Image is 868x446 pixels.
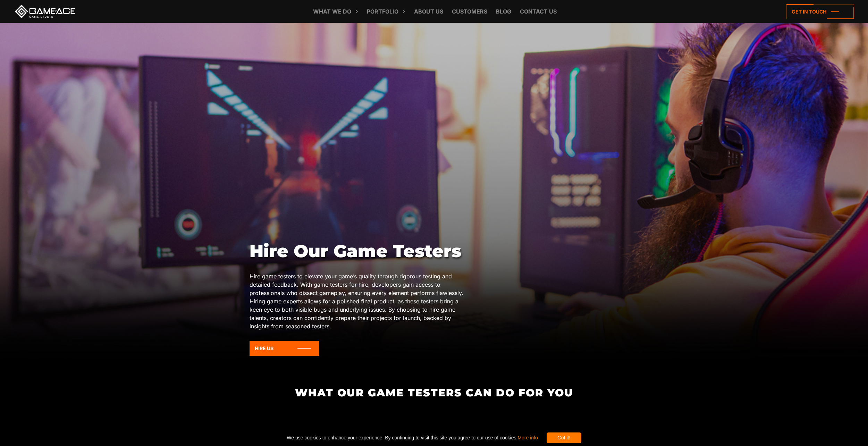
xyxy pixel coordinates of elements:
span: We use cookies to enhance your experience. By continuing to visit this site you agree to our use ... [287,432,538,443]
h1: Hire Our Game Testers [250,241,471,262]
div: Got it! [547,432,581,443]
p: Hire game testers to elevate your game’s quality through rigorous testing and detailed feedback. ... [250,272,471,330]
h2: What Our Game Testers Can Do for You [249,387,619,398]
a: More info [517,435,538,440]
a: Get in touch [786,4,854,19]
a: Hire Us [250,341,319,356]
